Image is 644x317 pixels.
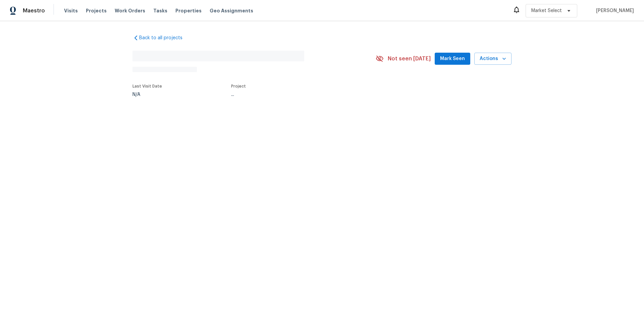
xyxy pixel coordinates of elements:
[175,7,202,14] span: Properties
[531,7,562,14] span: Market Select
[210,7,253,14] span: Geo Assignments
[593,7,634,14] span: [PERSON_NAME]
[23,7,45,14] span: Maestro
[132,35,197,41] a: Back to all projects
[388,55,431,62] span: Not seen [DATE]
[231,92,360,97] div: ...
[435,53,470,65] button: Mark Seen
[153,8,167,13] span: Tasks
[480,55,506,63] span: Actions
[231,84,246,88] span: Project
[115,7,145,14] span: Work Orders
[474,53,512,65] button: Actions
[86,7,107,14] span: Projects
[132,92,162,97] div: N/A
[440,55,465,63] span: Mark Seen
[132,84,162,88] span: Last Visit Date
[64,7,78,14] span: Visits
